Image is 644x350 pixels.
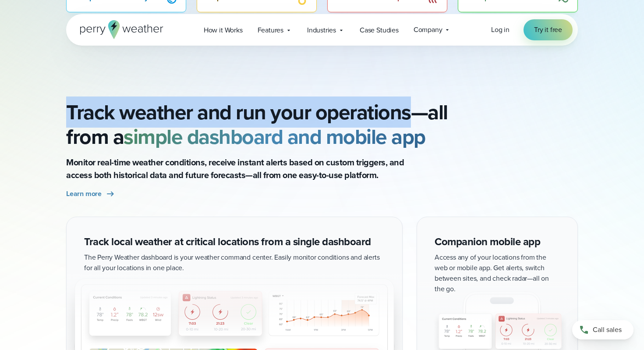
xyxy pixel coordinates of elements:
a: Learn more [66,189,116,199]
h2: Track weather and run your operations—all from a [66,100,578,149]
span: How it Works [204,25,243,36]
p: Monitor real-time weather conditions, receive instant alerts based on custom triggers, and access... [66,156,417,182]
span: Features [258,25,283,36]
span: Industries [307,25,336,36]
span: Log in [491,25,510,35]
span: Learn more [66,189,102,199]
a: Try it free [524,19,573,40]
a: Log in [491,25,510,35]
a: How it Works [196,21,250,39]
a: Call sales [572,320,633,339]
a: Case Studies [352,21,406,39]
span: Company [414,25,442,35]
span: Try it free [534,25,562,35]
strong: simple dashboard and mobile app [124,121,425,152]
span: Call sales [593,325,622,335]
span: Case Studies [360,25,399,36]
